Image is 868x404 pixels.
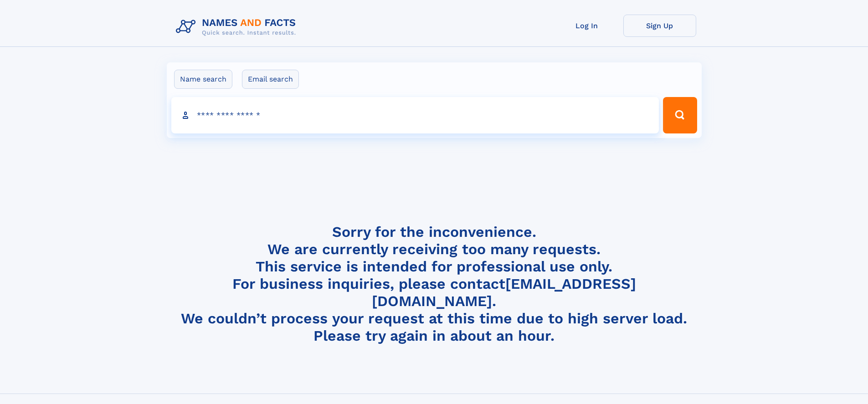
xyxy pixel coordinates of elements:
[242,70,299,89] label: Email search
[550,15,623,37] a: Log In
[372,275,636,310] a: [EMAIL_ADDRESS][DOMAIN_NAME]
[172,15,303,39] img: Logo Names and Facts
[171,97,659,133] input: search input
[172,223,696,345] h4: Sorry for the inconvenience. We are currently receiving too many requests. This service is intend...
[663,97,697,133] button: Search Button
[174,70,232,89] label: Name search
[623,15,696,37] a: Sign Up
